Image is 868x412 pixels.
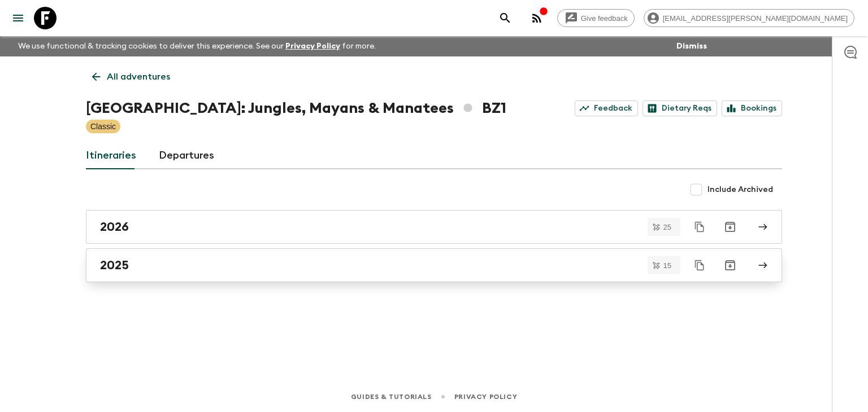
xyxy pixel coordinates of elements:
button: Duplicate [689,255,710,275]
button: menu [7,7,29,29]
a: 2025 [86,248,782,282]
button: search adventures [494,7,517,29]
a: Feedback [575,100,638,116]
a: Itineraries [86,142,136,169]
p: All adventures [107,70,170,84]
button: Archive [719,216,741,238]
a: All adventures [86,65,176,88]
a: Dietary Reqs [643,100,717,116]
span: 25 [657,223,678,231]
a: Guides & Tutorials [351,391,432,403]
span: Give feedback [575,14,634,23]
a: Departures [159,142,214,169]
p: Classic [90,121,116,132]
h2: 2025 [100,258,129,273]
a: Privacy Policy [454,391,517,403]
div: [EMAIL_ADDRESS][PERSON_NAME][DOMAIN_NAME] [644,9,854,27]
span: Include Archived [708,184,773,195]
button: Archive [719,254,741,277]
button: Duplicate [689,217,710,237]
span: [EMAIL_ADDRESS][PERSON_NAME][DOMAIN_NAME] [657,14,854,23]
p: We use functional & tracking cookies to deliver this experience. See our for more. [14,36,380,56]
a: Privacy Policy [285,42,340,50]
a: 2026 [86,210,782,244]
span: 15 [657,262,678,269]
button: Dismiss [674,38,710,54]
a: Bookings [722,100,782,116]
a: Give feedback [557,9,635,27]
h1: [GEOGRAPHIC_DATA]: Jungles, Mayans & Manatees BZ1 [86,97,506,120]
h2: 2026 [100,220,129,234]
